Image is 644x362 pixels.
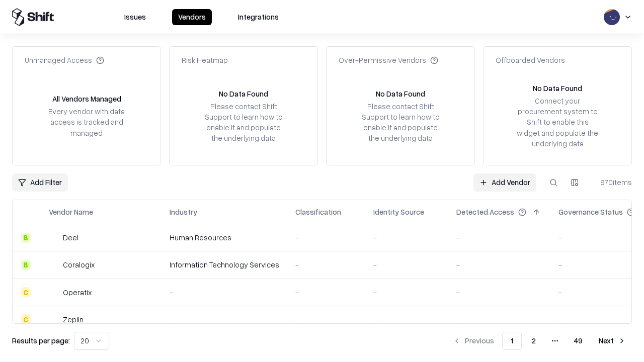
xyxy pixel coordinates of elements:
[592,177,632,188] div: 970 items
[45,106,128,138] div: Every vendor with data access is tracked and managed
[52,94,121,104] div: All Vendors Managed
[558,207,623,217] div: Governance Status
[373,232,440,243] div: -
[456,232,542,243] div: -
[12,173,68,192] button: Add Filter
[373,287,440,298] div: -
[170,287,279,298] div: -
[295,259,357,270] div: -
[49,314,59,324] img: Zeplin
[63,232,78,243] div: Deel
[473,173,536,192] a: Add Vendor
[170,207,197,217] div: Industry
[63,314,84,325] div: Zeplin
[49,287,59,297] img: Operatix
[359,101,442,144] div: Please contact Shift Support to learn how to enable it and populate the underlying data
[49,207,93,217] div: Vendor Name
[456,287,542,298] div: -
[456,259,542,270] div: -
[593,332,632,350] button: Next
[447,332,632,350] nav: pagination
[373,314,440,325] div: -
[376,88,425,99] div: No Data Found
[502,332,522,350] button: 1
[21,260,31,270] div: B
[232,9,285,25] button: Integrations
[25,55,104,65] div: Unmanaged Access
[63,287,92,298] div: Operatix
[219,88,268,99] div: No Data Found
[533,83,582,94] div: No Data Found
[339,55,438,65] div: Over-Permissive Vendors
[21,314,31,324] div: C
[49,233,59,243] img: Deel
[295,287,357,298] div: -
[12,335,70,346] p: Results per page:
[516,96,599,149] div: Connect your procurement system to Shift to enable this widget and populate the underlying data
[202,101,285,144] div: Please contact Shift Support to learn how to enable it and populate the underlying data
[566,332,591,350] button: 49
[170,232,279,243] div: Human Resources
[172,9,212,25] button: Vendors
[182,55,228,65] div: Risk Heatmap
[373,207,424,217] div: Identity Source
[170,259,279,270] div: Information Technology Services
[21,233,31,243] div: B
[63,259,95,270] div: Coralogix
[373,259,440,270] div: -
[496,55,565,65] div: Offboarded Vendors
[295,232,357,243] div: -
[456,207,514,217] div: Detected Access
[295,207,341,217] div: Classification
[49,260,59,270] img: Coralogix
[21,287,31,297] div: C
[295,314,357,325] div: -
[456,314,542,325] div: -
[524,332,544,350] button: 2
[118,9,152,25] button: Issues
[170,314,279,325] div: -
